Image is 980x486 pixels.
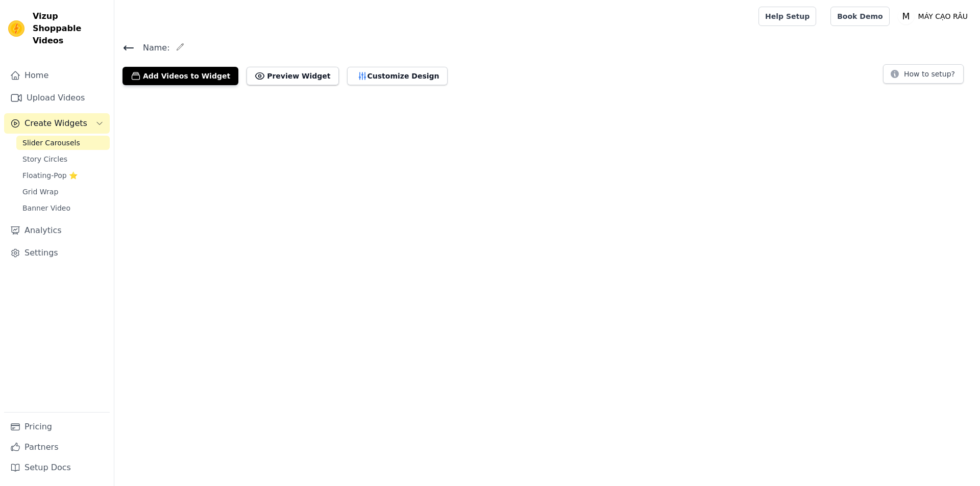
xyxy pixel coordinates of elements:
[8,20,24,37] img: Vizup
[16,185,110,199] a: Grid Wrap
[247,67,338,85] a: Preview Widget
[4,113,110,134] button: Create Widgets
[4,220,110,241] a: Analytics
[902,11,910,21] text: M
[4,243,110,263] a: Settings
[16,168,110,183] a: Floating-Pop ⭐
[16,152,110,166] a: Story Circles
[347,67,448,85] button: Customize Design
[4,65,110,86] a: Home
[22,203,70,213] span: Banner Video
[4,457,110,478] a: Setup Docs
[883,71,964,81] a: How to setup?
[4,437,110,457] a: Partners
[176,41,184,55] div: Edit Name
[122,67,238,85] button: Add Videos to Widget
[758,7,816,26] a: Help Setup
[4,88,110,108] a: Upload Videos
[16,136,110,150] a: Slider Carousels
[22,154,67,164] span: Story Circles
[22,138,80,148] span: Slider Carousels
[22,187,58,197] span: Grid Wrap
[830,7,889,26] a: Book Demo
[24,117,87,130] span: Create Widgets
[135,42,170,54] span: Name:
[4,417,110,437] a: Pricing
[883,64,964,84] button: How to setup?
[22,170,78,181] span: Floating-Pop ⭐
[16,201,110,215] a: Banner Video
[914,7,972,25] p: MÁY CẠO RÂU
[898,7,972,25] button: M MÁY CẠO RÂU
[33,10,106,47] span: Vizup Shoppable Videos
